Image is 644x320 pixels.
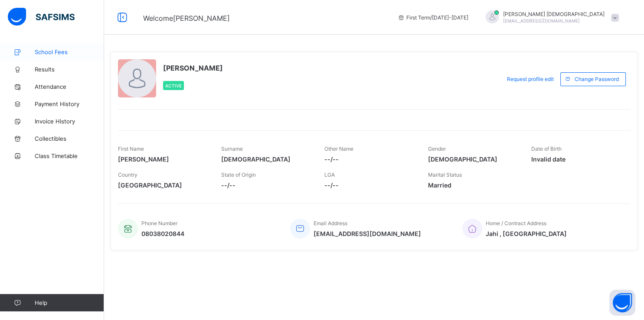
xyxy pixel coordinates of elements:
[35,299,104,306] span: Help
[35,152,104,159] span: Class Timetable
[428,181,518,189] span: Married
[314,220,347,226] span: Email Address
[141,230,184,237] span: 08038020844
[143,14,230,23] span: Welcome [PERSON_NAME]
[531,145,562,152] span: Date of Birth
[8,8,75,26] img: safsims
[428,171,462,178] span: Marital Status
[609,290,635,316] button: Open asap
[398,14,468,21] span: session/term information
[118,155,208,163] span: [PERSON_NAME]
[324,171,335,178] span: LGA
[221,155,311,163] span: [DEMOGRAPHIC_DATA]
[503,18,580,23] span: [EMAIL_ADDRESS][DOMAIN_NAME]
[503,11,605,17] span: [PERSON_NAME] [DEMOGRAPHIC_DATA]
[324,145,353,152] span: Other Name
[324,155,415,163] span: --/--
[486,230,567,237] span: Jahi , [GEOGRAPHIC_DATA]
[221,145,243,152] span: Surname
[118,181,208,189] span: [GEOGRAPHIC_DATA]
[118,145,144,152] span: First Name
[35,48,104,55] span: School Fees
[35,66,104,73] span: Results
[428,145,446,152] span: Gender
[118,171,137,178] span: Country
[477,10,623,25] div: BensonAdeseko
[35,135,104,142] span: Collectibles
[163,64,223,72] span: [PERSON_NAME]
[35,100,104,107] span: Payment History
[35,83,104,90] span: Attendance
[531,155,621,163] span: Invalid date
[165,83,182,88] span: Active
[486,220,546,226] span: Home / Contract Address
[314,230,421,237] span: [EMAIL_ADDRESS][DOMAIN_NAME]
[221,181,311,189] span: --/--
[141,220,177,226] span: Phone Number
[507,76,554,82] span: Request profile edit
[575,76,619,82] span: Change Password
[221,171,256,178] span: State of Origin
[35,118,104,125] span: Invoice History
[324,181,415,189] span: --/--
[428,155,518,163] span: [DEMOGRAPHIC_DATA]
